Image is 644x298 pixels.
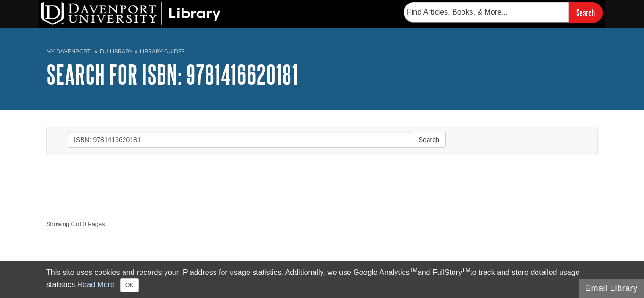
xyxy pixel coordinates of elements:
sup: TM [462,267,470,274]
sup: TM [409,267,417,274]
img: DU Library [41,2,221,25]
input: Search [569,2,603,23]
button: Email Library [579,279,644,298]
strong: Showing 0 of 0 Pages [46,219,598,228]
button: Search [413,132,446,148]
a: My Davenport [46,48,90,56]
input: Enter Search Words [68,132,413,148]
a: Read More [77,281,115,289]
h1: Search for ISBN: 9781416620181 [46,60,598,89]
a: DU Library [100,48,132,55]
a: Library Guides [140,48,185,55]
nav: breadcrumb [46,45,598,60]
button: Close [120,278,139,292]
input: Find Articles, Books, & More... [404,2,569,22]
form: Searches DU Library's articles, books, and more [404,2,603,23]
div: This site uses cookies and records your IP address for usage statistics. Additionally, we use Goo... [46,267,598,292]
